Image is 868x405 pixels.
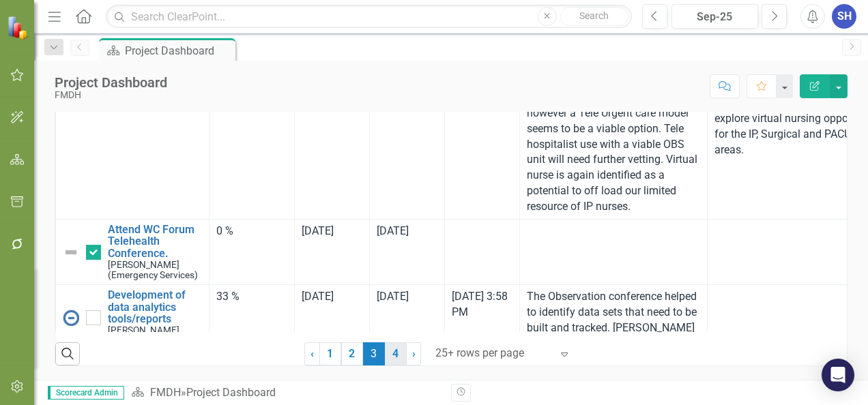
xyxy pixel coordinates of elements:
button: Search [560,7,628,26]
span: 3 [363,342,385,365]
td: Double-Click to Edit [295,7,370,219]
td: Double-Click to Edit [370,7,445,219]
a: 4 [385,342,407,365]
td: Double-Click to Edit [520,7,708,219]
td: Double-Click to Edit [209,219,295,284]
img: No Information [63,310,79,326]
span: [DATE] [302,290,334,303]
div: 33 % [216,289,287,305]
a: 2 [341,342,363,365]
div: [DATE] 3:58 PM [452,289,512,320]
span: [DATE] [377,290,409,303]
span: [DATE] [377,224,409,237]
img: ClearPoint Strategy [7,16,31,40]
div: Project Dashboard [125,42,232,59]
small: [PERSON_NAME] (Emergency Services) [108,260,202,280]
td: Double-Click to Edit [295,219,370,284]
a: Development of data analytics tools/reports [108,289,202,325]
div: Project Dashboard [186,386,276,399]
td: Double-Click to Edit Right Click for Context Menu [56,219,209,284]
a: FMDH [150,386,181,399]
div: 0 % [216,224,287,239]
td: Double-Click to Edit Right Click for Context Menu [56,7,209,219]
a: 1 [319,342,341,365]
span: › [412,347,416,360]
div: Sep-25 [676,9,753,25]
span: ‹ [310,347,314,360]
div: FMDH [55,90,167,100]
td: Double-Click to Edit [209,7,295,219]
span: Scorecard Admin [48,386,124,400]
button: SH [832,4,856,29]
button: Sep-25 [671,4,758,29]
input: Search ClearPoint... [106,5,632,29]
div: » [131,385,441,401]
td: Double-Click to Edit [370,219,445,284]
span: Search [579,10,609,21]
div: Project Dashboard [55,75,167,90]
span: [DATE] [302,224,334,237]
td: Double-Click to Edit [520,219,708,284]
img: Not Defined [63,244,79,260]
div: Open Intercom Messenger [822,359,854,391]
a: Attend WC Forum Telehealth Conference. [108,224,202,260]
small: [PERSON_NAME] (Emergency Services) [108,325,202,346]
p: National Telehealth and Virtual Care Summit attended by [PERSON_NAME] and [PERSON_NAME]. Limited ... [527,12,700,215]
